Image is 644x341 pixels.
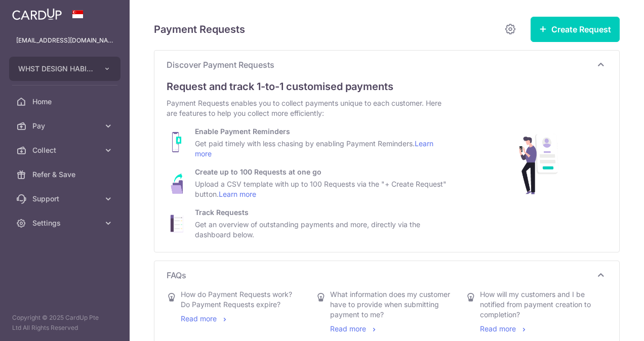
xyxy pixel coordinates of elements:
div: Upload a CSV template with up to 100 Requests via the "+ Create Request" button. [195,179,449,199]
div: Track Requests [195,207,449,218]
div: How do Payment Requests work? Do Payment Requests expire? [181,289,302,310]
p: Discover Payment Requests [167,59,607,71]
a: Learn more [219,190,256,198]
span: Refer & Save [32,169,99,180]
div: Request and track 1-to-1 customised payments [167,79,607,94]
span: FAQs [167,269,595,281]
a: Read more [480,324,528,333]
button: WHST DESIGN HABITAT PTE. LTD. [9,57,120,81]
div: What information does my customer have to provide when submitting payment to me? [330,289,451,320]
span: Home [32,97,99,107]
img: pr-track-requests-af49684137cef9fcbfa13f99db63d231e992a3789ded909f07728fb9957ca3dd.png [167,207,187,240]
div: Get paid timely with less chasing by enabling Payment Reminders. [195,139,449,159]
div: Get an overview of outstanding payments and more, directly via the dashboard below. [195,220,449,240]
span: Settings [32,218,99,228]
div: Enable Payment Reminders [195,126,449,137]
p: FAQs [167,269,607,281]
span: Discover Payment Requests [167,59,595,71]
a: Read more [330,324,378,333]
img: CardUp [12,8,62,20]
span: Support [32,194,99,204]
p: [EMAIL_ADDRESS][DOMAIN_NAME] [16,35,113,46]
h5: Payment Requests [154,21,245,37]
div: Payment Requests enables you to collect payments unique to each customer. Here are features to he... [167,98,449,118]
img: pr-payment-reminders-186ba84dcc3c0c7f913abed7add8ef9cb9771f7df7adf13e5faa68da660b0200.png [167,126,187,159]
img: discover-pr-main-ded6eac7aab3bb08a465cf057557a0459545d6c070696a32244c1273a93dbad8.png [479,119,601,206]
img: pr-bulk-prs-b5d0776341a15f4bcd8e4f4a4b6acc2b2a6c33383bd7b442d52ec72fb4d32e5b.png [167,167,187,199]
span: Collect [32,145,99,155]
div: How will my customers and I be notified from payment creation to completion? [480,289,601,320]
span: Pay [32,121,99,131]
button: Create Request [531,17,620,42]
span: WHST DESIGN HABITAT PTE. LTD. [18,64,93,74]
div: Discover Payment Requests [167,75,607,244]
div: Create up to 100 Requests at one go [195,167,449,177]
a: Read more [181,314,229,323]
